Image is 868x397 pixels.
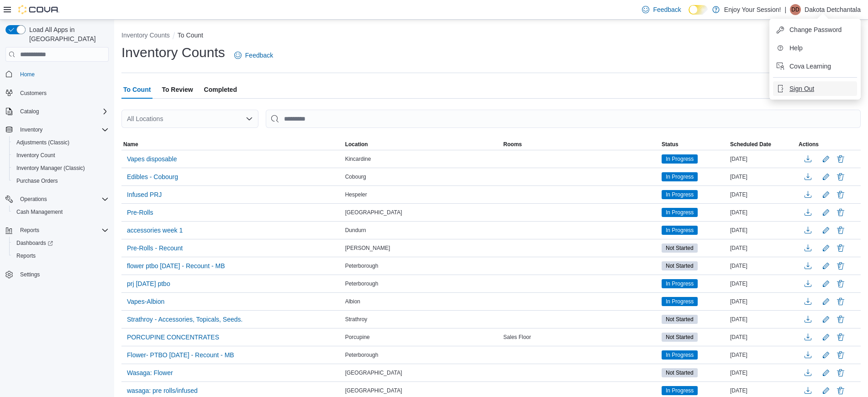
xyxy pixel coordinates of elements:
span: prj [DATE] ptbo [127,279,170,288]
button: Delete [835,278,846,289]
button: Delete [835,314,846,325]
span: In Progress [666,297,694,306]
button: Catalog [16,106,42,117]
span: DD [791,4,799,15]
span: Status [662,141,679,148]
span: [PERSON_NAME] [345,244,390,252]
span: In Progress [666,208,694,217]
span: In Progress [666,280,694,288]
span: In Progress [662,386,698,395]
span: To Count [123,80,151,99]
button: Delete [835,260,846,271]
span: Hespeler [345,191,367,198]
span: Reports [16,252,36,259]
button: Infused PRJ [123,188,165,201]
button: Delete [835,189,846,200]
span: Strathroy - Accessories, Topicals, Seeds. [127,315,242,324]
span: Load All Apps in [GEOGRAPHIC_DATA] [26,25,109,43]
span: Catalog [20,108,39,115]
span: Not Started [666,315,694,323]
span: Cash Management [16,208,63,216]
button: accessories week 1 [123,223,186,237]
button: Delete [835,171,846,182]
button: Delete [835,332,846,343]
span: Customers [20,90,47,97]
div: [DATE] [728,189,797,200]
span: Catalog [16,106,109,117]
button: Customers [2,86,112,100]
div: [DATE] [728,171,797,182]
span: Reports [13,250,109,261]
button: Delete [835,385,846,396]
nav: An example of EuiBreadcrumbs [121,31,861,42]
span: Sign Out [789,84,814,93]
span: Peterborough [345,262,379,270]
span: Dundurn [345,227,366,234]
span: Flower- PTBO [DATE] - Recount - MB [127,350,234,360]
span: Vapes disposable [127,154,177,164]
button: Reports [16,225,43,236]
span: Porcupine [345,333,370,341]
span: Completed [204,80,237,99]
button: Delete [835,367,846,378]
span: Not Started [662,243,698,253]
span: Not Started [666,333,694,341]
span: Cobourg [345,173,366,180]
span: Dashboards [13,238,109,249]
span: In Progress [666,226,694,234]
div: Dakota Detchantala [790,4,801,15]
span: Inventory Count [13,150,109,161]
span: In Progress [662,190,698,199]
button: Change Password [773,22,857,37]
span: Feedback [245,51,273,60]
a: Inventory Manager (Classic) [13,163,89,174]
div: [DATE] [728,278,797,289]
span: Purchase Orders [13,175,109,186]
span: Inventory [16,124,109,135]
span: Reports [20,227,39,234]
span: Adjustments (Classic) [13,137,109,148]
button: Operations [16,194,51,205]
div: Sales Floor [501,332,660,343]
span: Not Started [666,369,694,377]
span: Inventory Manager (Classic) [13,163,109,174]
button: Wasaga: Flower [123,366,177,380]
span: Cash Management [13,206,109,217]
span: Cova Learning [789,62,831,71]
span: Operations [20,196,47,203]
span: In Progress [666,155,694,163]
span: [GEOGRAPHIC_DATA] [345,387,402,394]
button: Sign Out [773,81,857,96]
button: Edit count details [821,312,831,326]
button: Inventory Counts [121,32,170,39]
button: Reports [9,249,112,262]
span: In Progress [662,154,698,164]
span: PORCUPINE CONCENTRATES [127,333,219,342]
span: Strathroy [345,316,368,323]
span: Edibles - Cobourg [127,172,178,181]
span: Settings [20,271,40,278]
button: Adjustments (Classic) [9,136,112,149]
span: In Progress [666,191,694,199]
span: Operations [16,194,109,205]
button: prj [DATE] ptbo [123,277,174,291]
span: In Progress [666,351,694,359]
input: Dark Mode [689,5,708,15]
a: Settings [16,269,43,280]
span: In Progress [662,226,698,235]
span: Not Started [666,262,694,270]
button: Inventory [16,124,46,135]
button: Rooms [501,139,660,150]
button: Delete [835,225,846,236]
span: In Progress [662,350,698,360]
button: Cash Management [9,206,112,218]
button: Settings [2,268,112,281]
div: [DATE] [728,367,797,378]
span: Not Started [662,315,698,324]
button: Edit count details [821,277,831,291]
p: Dakota Detchantala [805,4,861,15]
button: Strathroy - Accessories, Topicals, Seeds. [123,312,246,326]
span: Scheduled Date [730,141,771,148]
button: Purchase Orders [9,175,112,187]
